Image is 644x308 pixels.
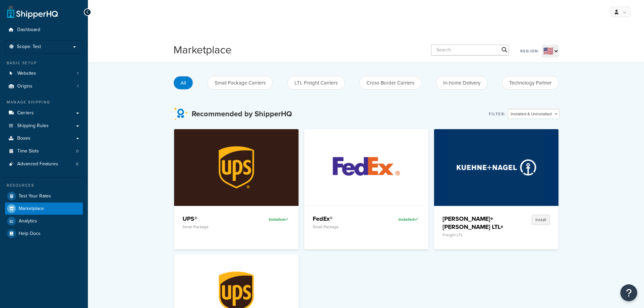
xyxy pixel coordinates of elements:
span: Analytics [19,218,37,224]
h4: FedEx® [313,215,377,223]
button: LTL Freight Carriers [287,76,345,90]
span: Test Your Rates [19,193,51,199]
a: Analytics [5,215,83,227]
span: 1 [77,84,78,89]
a: Test Your Rates [5,190,83,202]
a: Boxes [5,132,83,145]
span: Origins [17,84,32,89]
li: Origins [5,80,83,93]
div: Basic Setup [5,60,83,66]
a: Origins1 [5,80,83,93]
button: Open Resource Center [620,284,637,301]
h1: Marketplace [173,42,232,57]
img: FedEx® [318,129,414,206]
button: All [173,76,193,90]
a: Websites1 [5,67,83,80]
li: Websites [5,67,83,80]
img: Kuehne+Nagel LTL+ [449,129,544,206]
span: Websites [17,71,36,76]
span: Scope: Test [17,44,41,50]
span: 1 [77,71,78,76]
span: Shipping Rules [17,123,49,129]
a: Advanced Features6 [5,158,83,170]
a: Shipping Rules [5,120,83,132]
button: Technology Partner [502,76,559,90]
p: Small Package [313,224,377,229]
button: In-home Delivery [436,76,487,90]
span: 0 [76,148,78,154]
h4: UPS® [183,215,247,223]
a: FedEx®FedEx®Small PackageInstalled [304,129,429,249]
a: Dashboard [5,24,83,36]
span: Marketplace [19,206,44,212]
div: Resources [5,183,83,188]
p: Small Package [183,224,247,229]
a: Marketplace [5,203,83,215]
label: Region: [520,46,540,56]
span: Help Docs [19,231,41,237]
a: Help Docs [5,228,83,240]
span: Carriers [17,110,34,116]
h4: [PERSON_NAME]+[PERSON_NAME] LTL+ [443,215,507,231]
label: Filter: [489,109,506,119]
a: UPS®UPS®Small PackageInstalled [174,129,299,249]
a: Kuehne+Nagel LTL+[PERSON_NAME]+[PERSON_NAME] LTL+Freight LTLInstall [434,129,558,249]
span: 6 [76,161,78,167]
button: Install [532,215,550,225]
li: Advanced Features [5,158,83,170]
span: Boxes [17,136,30,141]
h3: Recommended by ShipperHQ [192,110,292,118]
p: Freight LTL [443,233,507,237]
input: Search [431,45,509,55]
div: Installed [382,215,420,224]
li: Time Slots [5,145,83,158]
img: UPS® [189,129,284,206]
a: Carriers [5,107,83,119]
span: Advanced Features [17,161,58,167]
button: Cross Border Carriers [359,76,422,90]
div: Manage Shipping [5,99,83,105]
div: Installed [252,215,290,224]
button: Small Package Carriers [208,76,273,90]
span: Dashboard [17,27,40,33]
a: Time Slots0 [5,145,83,158]
span: Time Slots [17,148,39,154]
